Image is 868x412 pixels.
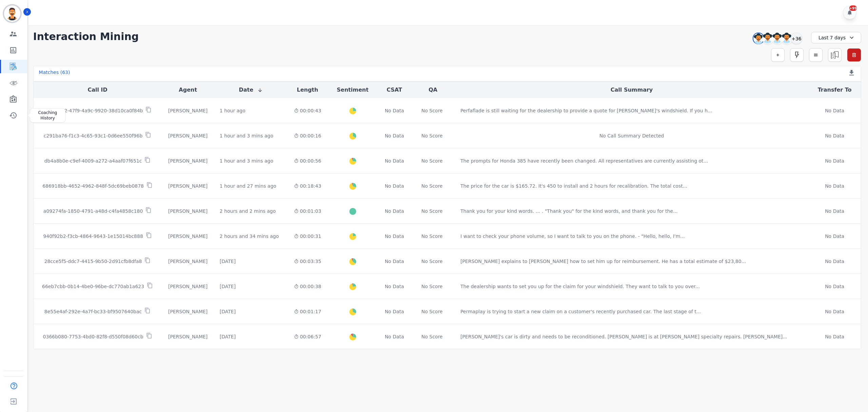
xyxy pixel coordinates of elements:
div: [PERSON_NAME] [167,258,209,265]
p: c291ba76-f1c3-4c65-93c1-0d6ee550f96b [44,132,142,139]
div: 00:18:43 [293,183,322,189]
div: 00:00:56 [293,157,322,164]
p: 8e55e4af-292e-4a7f-bc33-bf9507640bac [44,308,142,315]
div: No Data [383,258,406,265]
p: a09274fa-1850-4791-a48d-c4fa4858c180 [43,208,143,214]
div: 1 hour and 27 mins ago [220,183,276,189]
div: [PERSON_NAME] explains to [PERSON_NAME] how to set him up for reimbursement. He has a total estim... [460,258,746,265]
div: No Data [383,333,406,340]
div: No Data [814,208,855,214]
button: QA [429,86,437,94]
p: 66eb7cbb-0b14-4be0-96be-dc770ab1a623 [42,283,144,290]
div: No Data [814,283,855,290]
button: Sentiment [337,86,368,94]
div: 00:01:03 [293,208,322,214]
div: 2 hours and 2 mins ago [220,208,276,214]
div: No Score [421,333,443,340]
div: No Call Summary Detected [460,132,803,139]
div: No Data [814,233,855,240]
div: [PERSON_NAME] [167,183,209,189]
div: Thank you for your kind words. ... . "Thank you" for the kind words, and thank you for the ... [460,208,678,214]
button: Agent [179,86,197,94]
div: [PERSON_NAME] [167,233,209,240]
div: 00:00:38 [293,283,322,290]
button: Date [239,86,263,94]
div: [PERSON_NAME] [167,208,209,214]
div: 00:00:16 [293,132,322,139]
div: No Data [383,132,406,139]
div: No Score [421,132,443,139]
div: No Score [421,258,443,265]
div: No Data [814,308,855,315]
div: Permaplay is trying to start a new claim on a customer's recently purchased car. The last stage o... [460,308,701,315]
div: No Data [383,308,406,315]
div: No Data [383,233,406,240]
button: Call Summary [611,86,653,94]
img: Bordered avatar [4,5,20,22]
div: No Data [814,258,855,265]
div: No Data [383,208,406,214]
button: CSAT [387,86,402,94]
div: No Score [421,157,443,164]
div: 00:03:35 [293,258,322,265]
p: 686918bb-4652-4962-848f-5dc69beb0878 [42,183,144,189]
div: The dealership wants to set you up for the claim for your windshield. They want to talk to you ov... [460,283,700,290]
button: Call ID [87,86,107,94]
div: [PERSON_NAME] [167,333,209,340]
div: The prompts for Honda 385 have recently been changed. All representatives are currently assisting... [460,157,708,164]
div: No Score [421,233,443,240]
div: 00:00:43 [293,107,322,114]
div: No Score [421,283,443,290]
div: Last 7 days [811,32,861,43]
p: 1a643132-47f9-4a9c-9920-38d10ca0f84b [43,107,143,114]
div: I want to check your phone volume, so I want to talk to you on the phone. - "Hello, hello, I'm ... [460,233,685,240]
div: No Data [383,157,406,164]
div: No Score [421,183,443,189]
div: The price for the car is $165.72. It's 450 to install and 2 hours for recalibration. The total co... [460,183,687,189]
div: [PERSON_NAME] [167,157,209,164]
div: No Data [383,183,406,189]
div: +36 [791,33,802,44]
div: 1 hour and 3 mins ago [220,132,273,139]
div: Perfaflade is still waiting for the dealership to provide a quote for [PERSON_NAME]'s windshield.... [460,107,712,114]
div: [DATE] [220,333,236,340]
h1: Interaction Mining [33,31,139,43]
div: 2 hours and 34 mins ago [220,233,279,240]
div: [PERSON_NAME] [167,132,209,139]
div: [PERSON_NAME] [167,107,209,114]
div: No Score [421,208,443,214]
div: +99 [849,5,857,11]
div: 00:06:57 [293,333,322,340]
button: Transfer To [818,86,852,94]
div: No Data [383,283,406,290]
div: [PERSON_NAME] [167,308,209,315]
div: [DATE] [220,258,236,265]
div: Matches ( 63 ) [39,69,70,78]
div: [PERSON_NAME]'s car is dirty and needs to be reconditioned. [PERSON_NAME] is at [PERSON_NAME] spe... [460,333,787,340]
div: [PERSON_NAME] [167,283,209,290]
div: [DATE] [220,283,236,290]
div: No Data [814,157,855,164]
div: No Score [421,308,443,315]
p: 940f92b2-f3cb-4864-9643-1e15014bc888 [43,233,143,240]
div: 1 hour ago [220,107,245,114]
div: No Data [814,183,855,189]
div: 1 hour and 3 mins ago [220,157,273,164]
p: 28cce5f5-ddc7-4415-9b50-2d91cfb8dfa8 [44,258,142,265]
div: No Data [814,107,855,114]
button: Length [297,86,318,94]
div: 00:00:31 [293,233,322,240]
div: No Data [814,333,855,340]
div: No Score [421,107,443,114]
div: [DATE] [220,308,236,315]
p: db4a8b0e-c9ef-4009-a272-a4aaf07f651c [44,157,142,164]
div: No Data [814,132,855,139]
p: 0366b080-7753-4bd0-82f8-d550f08d60cb [43,333,143,340]
div: No Data [383,107,406,114]
div: 00:01:17 [293,308,322,315]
